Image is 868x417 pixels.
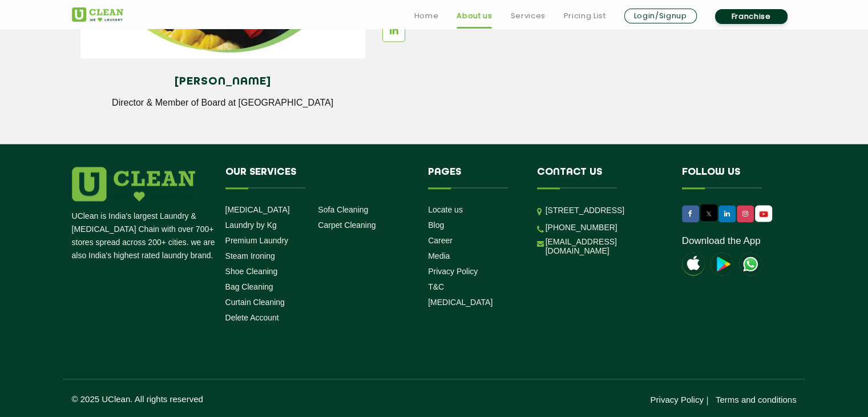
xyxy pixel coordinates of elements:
[756,208,771,220] img: UClean Laundry and Dry Cleaning
[89,98,357,108] p: Director & Member of Board at [GEOGRAPHIC_DATA]
[225,282,273,291] a: Bag Cleaning
[414,9,439,23] a: Home
[72,210,217,262] p: UClean is India's largest Laundry & [MEDICAL_DATA] Chain with over 700+ stores spread across 200+...
[510,9,545,23] a: Services
[457,9,492,23] a: About us
[710,252,733,275] img: playstoreicon.png
[428,298,492,307] a: [MEDICAL_DATA]
[650,395,703,404] a: Privacy Policy
[537,167,665,189] h4: Contact us
[89,75,357,88] h4: [PERSON_NAME]
[428,205,463,214] a: Locate us
[682,235,761,247] a: Download the App
[225,298,285,307] a: Curtain Cleaning
[72,394,434,404] p: © 2025 UClean. All rights reserved
[564,9,606,23] a: Pricing List
[682,252,705,275] img: apple-icon.png
[624,9,697,23] a: Login/Signup
[225,251,275,260] a: Steam Ironing
[225,267,278,276] a: Shoe Cleaning
[225,167,411,189] h4: Our Services
[72,167,195,201] img: logo.png
[546,204,665,217] p: [STREET_ADDRESS]
[715,9,788,24] a: Franchise
[428,167,520,189] h4: Pages
[428,236,453,245] a: Career
[225,205,290,214] a: [MEDICAL_DATA]
[318,205,368,214] a: Sofa Cleaning
[546,237,665,255] a: [EMAIL_ADDRESS][DOMAIN_NAME]
[546,223,617,232] a: [PHONE_NUMBER]
[72,7,123,22] img: UClean Laundry and Dry Cleaning
[428,282,444,291] a: T&C
[739,252,762,275] img: UClean Laundry and Dry Cleaning
[716,395,797,404] a: Terms and conditions
[225,313,279,322] a: Delete Account
[428,251,450,260] a: Media
[682,167,782,189] h4: Follow us
[225,220,277,230] a: Laundry by Kg
[428,267,478,276] a: Privacy Policy
[318,220,376,230] a: Carpet Cleaning
[428,220,444,230] a: Blog
[225,236,289,245] a: Premium Laundry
